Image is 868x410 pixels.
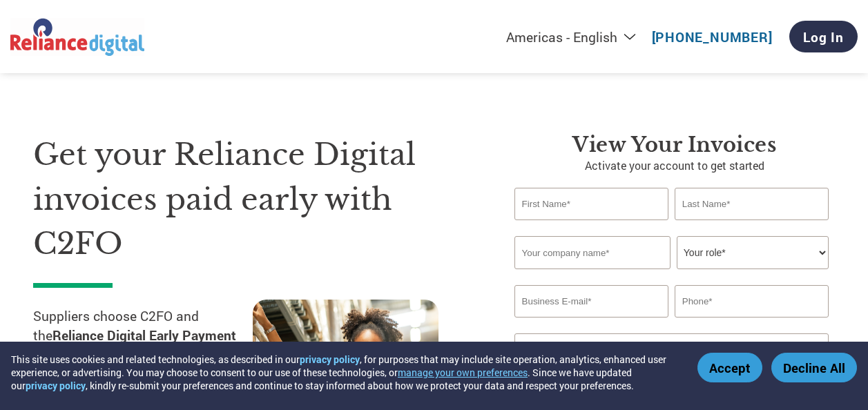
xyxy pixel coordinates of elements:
button: Decline All [771,353,857,382]
h3: View your invoices [514,133,835,157]
button: Accept [697,353,762,382]
a: Log In [789,21,858,52]
div: Inavlid Phone Number [675,319,829,328]
input: Phone* [675,285,829,318]
a: [PHONE_NUMBER] [652,28,773,46]
input: First Name* [514,188,668,220]
a: privacy policy [300,353,360,366]
a: privacy policy [26,379,86,392]
h1: Get your Reliance Digital invoices paid early with C2FO [33,133,473,266]
div: This site uses cookies and related technologies, as described in our , for purposes that may incl... [11,353,677,392]
div: Inavlid Email Address [514,319,668,328]
input: Invalid Email format [514,285,668,318]
div: Invalid last name or last name is too long [675,222,829,231]
img: Reliance Digital [10,18,144,56]
input: Last Name* [675,188,829,220]
div: Invalid first name or first name is too long [514,222,668,231]
select: Title/Role [677,236,829,269]
button: manage your own preferences [398,366,528,379]
div: Invalid company name or company name is too long [514,271,829,280]
strong: Reliance Digital Early Payment Programme [33,326,236,364]
p: Activate your account to get started [514,157,835,174]
input: Your company name* [514,236,671,269]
